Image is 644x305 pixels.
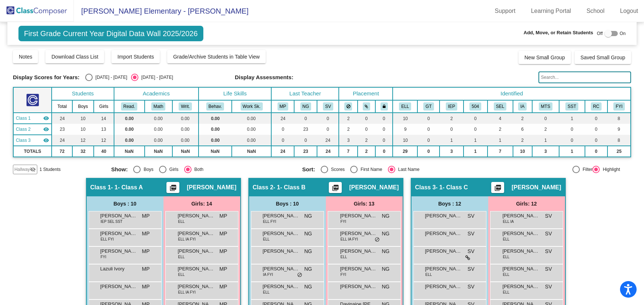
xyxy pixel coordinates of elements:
[100,265,137,273] span: Lazuli Ivory
[559,146,585,157] td: 1
[580,166,593,173] div: Filter
[375,113,393,124] td: 0
[16,137,31,144] span: Class 3
[232,124,271,135] td: 0.00
[417,124,440,135] td: 0
[382,230,390,238] span: NG
[72,100,94,113] th: Boys
[179,102,192,111] button: Writ.
[607,113,631,124] td: 8
[417,100,440,113] th: Gifted and Talented
[464,135,488,146] td: 1
[317,135,339,146] td: 24
[349,184,399,191] span: [PERSON_NAME]
[263,265,300,273] span: [PERSON_NAME]
[399,102,411,111] button: ELL
[513,124,532,135] td: 6
[317,113,339,124] td: 0
[559,124,585,135] td: 0
[532,100,559,113] th: MTSS
[417,135,440,146] td: 0
[358,100,376,113] th: Keep with students
[271,113,294,124] td: 24
[101,219,123,224] span: IEP SEL SST
[39,166,61,173] span: 1 Students
[145,124,172,135] td: 0.00
[503,248,540,255] span: [PERSON_NAME]
[101,236,114,242] span: ELL FYI
[620,30,626,37] span: On
[329,182,342,193] button: Print Students Details
[417,146,440,157] td: 0
[241,102,263,111] button: Work Sk.
[199,113,232,124] td: 0.00
[271,146,294,157] td: 24
[488,113,513,124] td: 4
[375,124,393,135] td: 0
[382,283,390,291] span: NG
[100,283,137,290] span: [PERSON_NAME]
[488,100,513,113] th: Student Needs Social Emotional Support
[220,265,227,273] span: MP
[339,146,357,157] td: 7
[503,290,510,295] span: ELL
[192,166,204,173] div: Both
[426,272,432,277] span: ELL
[513,135,532,146] td: 2
[178,283,215,290] span: [PERSON_NAME] [PERSON_NAME]
[341,272,347,277] span: FYI
[172,124,199,135] td: 0.00
[565,102,578,111] button: SST
[440,135,463,146] td: 1
[235,74,293,81] span: Display Assessments:
[52,135,72,146] td: 24
[585,135,607,146] td: 0
[436,184,468,191] span: - 1- Class C
[13,74,80,81] span: Display Scores for Years:
[488,135,513,146] td: 1
[52,87,114,100] th: Students
[114,135,145,146] td: 0.00
[85,74,173,81] mat-radio-group: Select an option
[339,124,357,135] td: 2
[559,135,585,146] td: 0
[358,124,376,135] td: 0
[30,166,36,172] mat-icon: visibility_off
[187,184,236,191] span: [PERSON_NAME]
[339,135,357,146] td: 3
[121,102,137,111] button: Read.
[503,283,540,290] span: [PERSON_NAME]
[513,100,532,113] th: Irregular Attendance/Frequently Tardy
[18,26,203,41] span: First Grade Current Year Digital Data Wall 2025/2026
[13,113,52,124] td: Megan Pulido - 1- Class A
[382,248,390,255] span: NG
[271,87,339,100] th: Last Teacher
[328,166,345,173] div: Scores
[294,124,317,135] td: 23
[417,113,440,124] td: 0
[491,182,504,193] button: Print Students Details
[87,196,163,211] div: Boys : 10
[178,212,215,220] span: [PERSON_NAME]
[94,100,114,113] th: Girls
[300,102,311,111] button: NG
[591,102,602,111] button: RC
[440,113,463,124] td: 2
[304,283,312,291] span: NG
[585,100,607,113] th: Reclassified
[607,146,631,157] td: 25
[393,135,417,146] td: 10
[489,5,521,17] a: Support
[114,146,145,157] td: NaN
[294,100,317,113] th: Nicole Gastelum
[163,196,240,211] div: Girls: 14
[111,166,297,173] mat-radio-group: Select an option
[172,135,199,146] td: 0.00
[440,124,463,135] td: 0
[597,30,603,37] span: Off
[525,5,577,17] a: Learning Portal
[488,196,565,211] div: Girls: 12
[607,124,631,135] td: 9
[114,124,145,135] td: 0.00
[317,100,339,113] th: Sara Vieyra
